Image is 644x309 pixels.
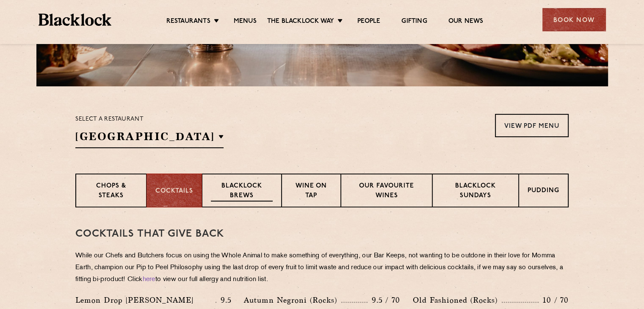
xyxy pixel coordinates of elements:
a: Our News [448,17,484,27]
p: Blacklock Brews [211,182,273,201]
a: Gifting [401,17,427,27]
a: here [143,276,155,283]
a: View PDF Menu [495,114,569,137]
p: Pudding [528,186,559,197]
p: While our Chefs and Butchers focus on using the Whole Animal to make something of everything, our... [75,250,569,286]
p: 10 / 70 [539,295,569,306]
p: Select a restaurant [75,114,224,125]
p: Chops & Steaks [85,182,138,201]
a: The Blacklock Way [267,17,334,27]
p: 9.5 / 70 [368,295,400,306]
p: Autumn Negroni (Rocks) [244,294,341,306]
h2: [GEOGRAPHIC_DATA] [75,129,224,148]
p: Blacklock Sundays [441,182,510,201]
a: Restaurants [166,17,210,27]
p: Old Fashioned (Rocks) [413,294,502,306]
p: Our favourite wines [350,182,423,201]
a: People [357,17,380,27]
p: Wine on Tap [290,182,332,201]
img: BL_Textured_Logo-footer-cropped.svg [39,14,112,26]
p: Cocktails [155,187,193,196]
a: Menus [234,17,257,27]
h3: Cocktails That Give Back [75,229,569,240]
p: 9.5 [216,295,232,306]
div: Book Now [542,8,606,31]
